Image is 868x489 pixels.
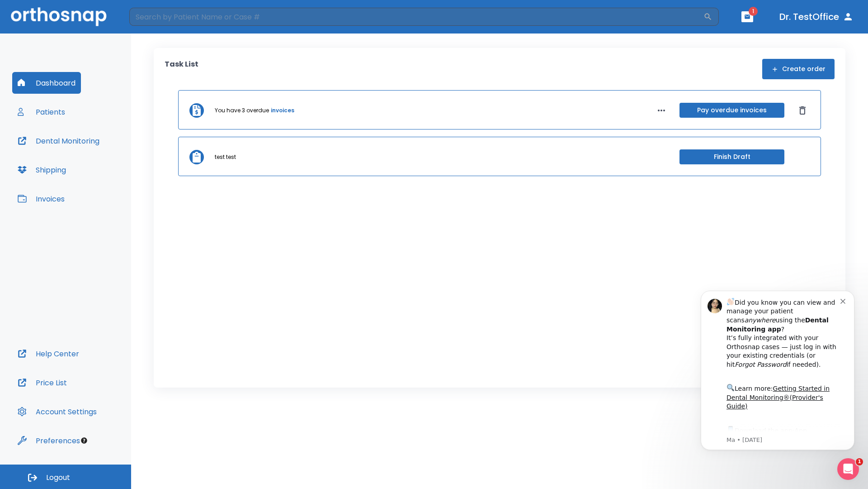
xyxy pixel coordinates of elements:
[12,372,72,393] button: Price List
[749,7,758,16] span: 1
[12,130,105,152] button: Dental Monitoring
[153,19,160,27] button: Dismiss notification
[129,8,703,26] input: Search by Patient Name or Case #
[12,430,85,451] button: Preferences
[46,473,70,483] span: Logout
[679,103,784,118] button: Pay overdue invoices
[795,103,810,118] button: Dismiss
[12,101,71,123] button: Patients
[12,188,70,210] button: Invoices
[12,343,85,364] button: Help Center
[762,59,835,79] button: Create order
[12,72,81,94] button: Dashboard
[679,149,784,164] button: Finish Draft
[12,159,71,181] button: Shipping
[687,277,868,465] iframe: Intercom notifications message
[12,401,102,422] button: Account Settings
[165,59,198,79] p: Task List
[39,150,120,166] a: App Store
[856,458,863,465] span: 1
[39,148,153,194] div: Download the app: | ​ Let us know if you need help getting started!
[837,458,859,480] iframe: Intercom live chat
[39,159,153,167] p: Message from Ma, sent 3w ago
[80,436,88,445] div: Tooltip anchor
[271,106,294,115] a: invoices
[776,9,857,25] button: Dr. TestOffice
[11,7,107,26] img: Orthosnap
[215,153,236,161] p: test test
[215,106,269,115] p: You have 3 overdue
